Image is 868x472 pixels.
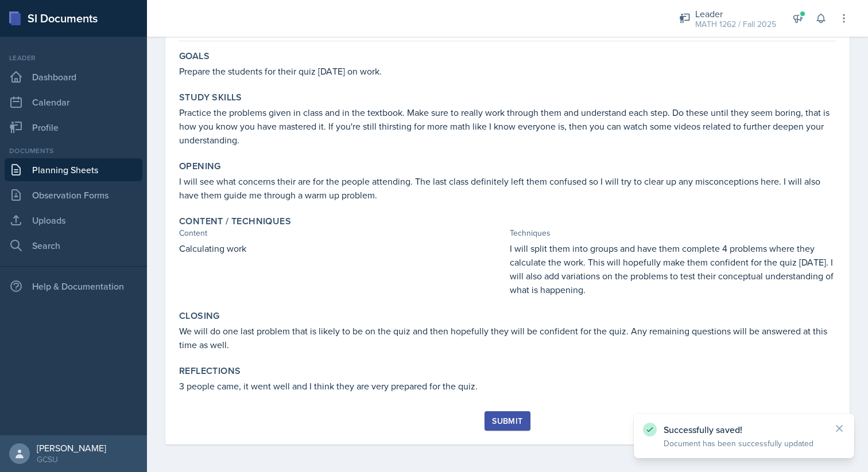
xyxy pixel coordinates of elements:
[5,53,142,63] div: Leader
[5,275,142,298] div: Help & Documentation
[5,158,142,181] a: Planning Sheets
[179,161,221,172] label: Opening
[37,454,106,465] div: GCSU
[695,18,776,30] div: MATH 1262 / Fall 2025
[485,411,530,431] button: Submit
[492,416,522,426] div: Submit
[5,184,142,206] a: Observation Forms
[510,227,836,239] div: Techniques
[179,50,210,62] label: Goals
[179,106,836,147] p: Practice the problems given in class and in the textbook. Make sure to really work through them a...
[5,65,142,88] a: Dashboard
[5,209,142,232] a: Uploads
[179,241,505,255] p: Calculating work
[5,146,142,156] div: Documents
[664,438,824,449] p: Document has been successfully updated
[510,241,836,297] p: I will split them into groups and have them complete 4 problems where they calculate the work. Th...
[179,92,242,103] label: Study Skills
[179,310,220,322] label: Closing
[179,324,836,352] p: We will do one last problem that is likely to be on the quiz and then hopefully they will be conf...
[179,64,836,78] p: Prepare the students for their quiz [DATE] on work.
[5,234,142,257] a: Search
[179,174,836,202] p: I will see what concerns their are for the people attending. The last class definitely left them ...
[695,7,776,21] div: Leader
[37,442,106,454] div: [PERSON_NAME]
[179,379,836,393] p: 3 people came, it went well and I think they are very prepared for the quiz.
[664,424,824,435] p: Successfully saved!
[179,216,291,227] label: Content / Techniques
[179,365,241,377] label: Reflections
[5,116,142,139] a: Profile
[179,227,505,239] div: Content
[5,91,142,114] a: Calendar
